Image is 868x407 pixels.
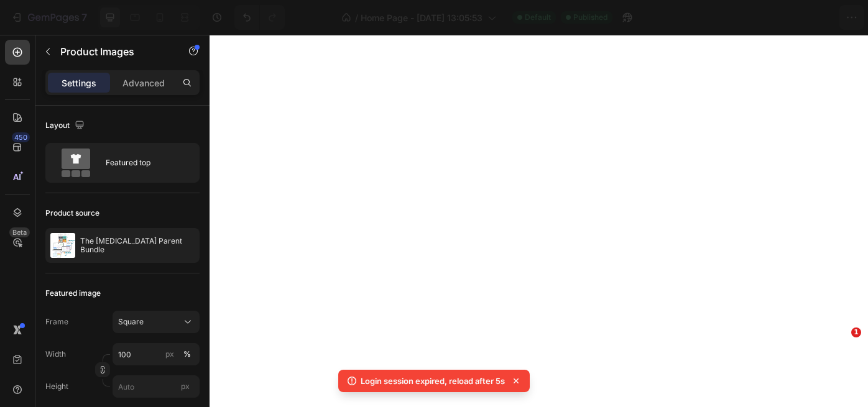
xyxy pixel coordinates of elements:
span: Home Page - [DATE] 13:05:53 [361,11,482,24]
label: Frame [45,316,68,327]
div: Publish [796,11,827,24]
input: px [113,375,200,398]
div: px [165,349,174,360]
div: % [183,349,191,360]
div: Undo/Redo [234,5,285,30]
p: Login session expired, reload after 5s [361,375,505,387]
iframe: Design area [210,35,868,407]
img: product feature img [50,233,75,258]
span: Square [118,316,144,327]
span: 1 [851,327,861,337]
label: Width [45,349,66,360]
p: 7 [81,10,87,25]
div: Layout [45,117,87,134]
div: Beta [9,227,30,237]
p: Product Images [60,44,166,59]
input: px% [113,343,200,365]
label: Height [45,381,68,392]
p: Advanced [122,76,165,89]
button: px [180,347,195,362]
button: % [162,347,177,362]
button: 7 [5,5,93,30]
span: px [181,382,190,391]
div: Featured image [45,288,101,299]
p: Settings [62,76,96,89]
div: Featured top [106,149,182,177]
div: 450 [12,132,30,142]
button: Save [739,5,780,30]
span: Published [573,12,607,23]
button: Square [113,311,200,333]
p: The [MEDICAL_DATA] Parent Bundle [80,237,195,254]
iframe: Intercom live chat [826,346,856,376]
div: Product source [45,208,99,219]
span: Save [750,12,770,23]
span: / [355,11,358,24]
button: Publish [785,5,838,30]
span: Default [525,12,551,23]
